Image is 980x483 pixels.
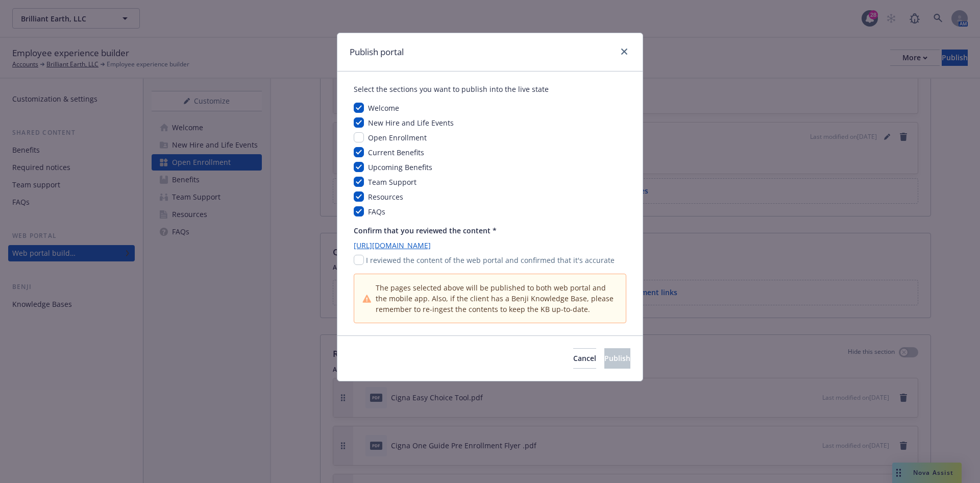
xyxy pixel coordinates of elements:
[604,353,630,363] span: Publish
[368,103,399,113] span: Welcome
[366,255,615,265] p: I reviewed the content of the web portal and confirmed that it's accurate
[354,240,626,251] a: [URL][DOMAIN_NAME]
[618,45,630,58] a: close
[354,225,626,236] p: Confirm that you reviewed the content *
[350,45,404,59] h1: Publish portal
[376,282,618,315] span: The pages selected above will be published to both web portal and the mobile app. Also, if the cl...
[368,162,432,172] span: Upcoming Benefits
[368,133,427,142] span: Open Enrollment
[368,118,454,128] span: New Hire and Life Events
[573,353,596,363] span: Cancel
[354,84,626,94] div: Select the sections you want to publish into the live state
[368,148,424,157] span: Current Benefits
[368,177,416,187] span: Team Support
[368,207,385,216] span: FAQs
[573,348,596,369] button: Cancel
[604,348,630,369] button: Publish
[368,192,403,202] span: Resources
